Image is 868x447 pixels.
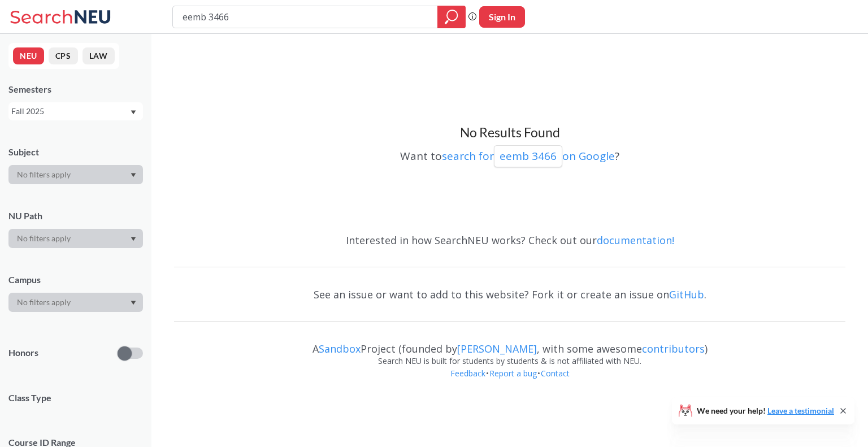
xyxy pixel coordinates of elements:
[669,288,704,301] a: GitHub
[49,47,78,64] button: CPS
[540,368,570,379] a: Contact
[174,141,845,167] div: Want to ?
[489,368,537,379] a: Report a bug
[697,407,834,415] span: We need your help!
[445,9,458,25] svg: magnifying glass
[174,367,845,397] div: • •
[8,146,143,158] div: Subject
[8,274,143,286] div: Campus
[174,332,845,355] div: A Project (founded by , with some awesome )
[642,342,705,355] a: contributors
[83,47,115,64] button: LAW
[8,293,143,312] div: Dropdown arrow
[131,110,136,115] svg: Dropdown arrow
[8,165,143,184] div: Dropdown arrow
[174,355,845,367] div: Search NEU is built for students by students & is not affiliated with NEU.
[131,173,136,177] svg: Dropdown arrow
[8,392,143,404] span: Class Type
[8,229,143,248] div: Dropdown arrow
[319,342,361,355] a: Sandbox
[500,149,557,164] p: eemb 3466
[437,6,466,28] div: magnifying glass
[11,105,129,118] div: Fall 2025
[597,233,674,247] a: documentation!
[479,6,525,28] button: Sign In
[457,342,537,355] a: [PERSON_NAME]
[174,124,845,141] h3: No Results Found
[8,83,143,96] div: Semesters
[174,278,845,311] div: See an issue or want to add to this website? Fork it or create an issue on .
[450,368,486,379] a: Feedback
[767,406,834,415] a: Leave a testimonial
[13,47,44,64] button: NEU
[8,346,38,359] p: Honors
[442,149,615,163] a: search foreemb 3466on Google
[131,237,136,241] svg: Dropdown arrow
[181,7,429,27] input: Class, professor, course number, "phrase"
[174,224,845,257] div: Interested in how SearchNEU works? Check out our
[8,210,143,222] div: NU Path
[8,102,143,120] div: Fall 2025Dropdown arrow
[131,301,136,305] svg: Dropdown arrow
